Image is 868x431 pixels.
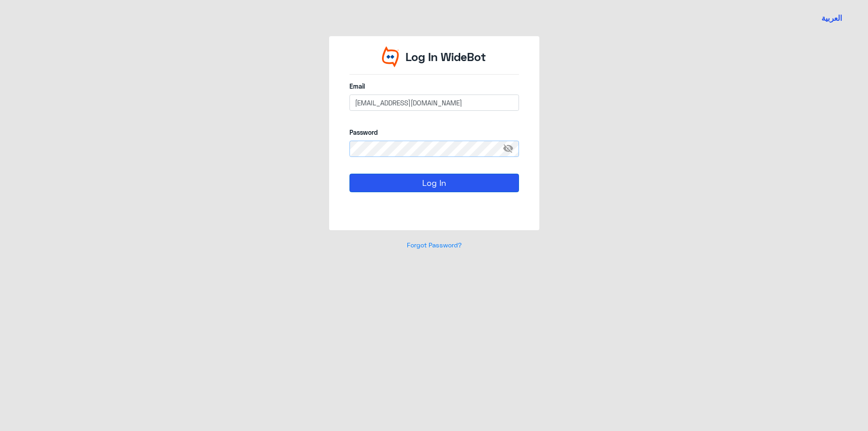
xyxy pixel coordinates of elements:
[382,46,399,67] img: Widebot Logo
[821,13,842,24] button: العربية
[349,128,519,137] label: Password
[349,174,519,192] button: Log In
[407,241,462,249] a: Forgot Password?
[406,48,486,66] p: Log In WideBot
[816,7,848,29] a: Switch language
[503,141,519,157] span: visibility_off
[349,81,519,91] label: Email
[349,95,519,111] input: Enter your email here...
